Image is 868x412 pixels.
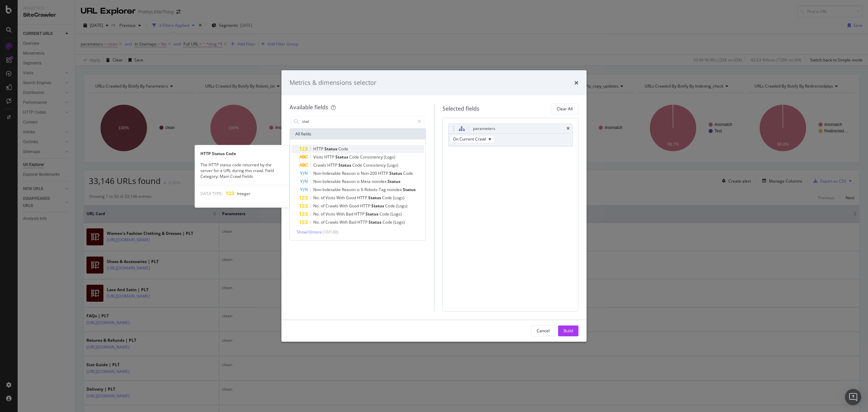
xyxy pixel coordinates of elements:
[339,219,349,225] span: With
[313,179,342,184] span: Non-Indexable
[371,203,385,209] span: Status
[393,195,405,201] span: (Logs)
[325,195,336,201] span: Visits
[574,78,578,87] div: times
[321,219,325,225] span: of
[354,211,366,217] span: HTTP
[338,162,352,168] span: Status
[567,127,570,131] div: times
[349,219,357,225] span: Bad
[313,170,342,176] span: Non-Indexable
[352,162,363,168] span: Code
[448,124,573,146] div: parameterstimesOn Current Crawl
[357,195,368,201] span: HTTP
[361,179,372,184] span: Meta
[473,125,495,132] div: parameters
[360,154,384,160] span: Consistency
[281,70,587,342] div: modal
[313,162,327,168] span: Crawls
[389,170,403,176] span: Status
[368,195,382,201] span: Status
[321,211,325,217] span: of
[324,146,338,152] span: Status
[346,211,354,217] span: Bad
[387,162,398,168] span: (Logs)
[349,203,360,209] span: Good
[290,129,426,139] div: All fields
[301,116,414,127] input: Search by field name
[335,154,349,160] span: Status
[845,389,861,405] div: Open Intercom Messenger
[313,203,321,209] span: No.
[531,325,555,336] button: Cancel
[378,170,389,176] span: HTTP
[442,105,479,113] div: Selected fields
[322,229,338,235] span: ( 10 / 130 )
[557,106,573,112] div: Clear All
[325,203,339,209] span: Crawls
[363,162,387,168] span: Consistency
[321,203,325,209] span: of
[403,187,416,192] span: Status
[357,219,369,225] span: HTTP
[336,195,346,201] span: With
[297,229,322,235] span: Show 10 more
[357,187,361,192] span: is
[313,219,321,225] span: No.
[360,203,371,209] span: HTTP
[349,154,360,160] span: Code
[324,154,335,160] span: HTTP
[369,219,382,225] span: Status
[338,146,348,152] span: Code
[393,219,405,225] span: (Logs)
[390,211,402,217] span: (Logs)
[346,195,357,201] span: Good
[325,211,336,217] span: Visits
[342,187,357,192] span: Reason
[195,151,289,156] div: HTTP Status Code
[290,104,328,111] div: Available fields
[387,187,403,192] span: noindex
[342,170,357,176] span: Reason
[313,195,321,201] span: No.
[453,136,486,142] span: On Current Crawl
[357,179,361,184] span: is
[195,162,289,179] div: The HTTP status code returned by the server for a URL during this crawl. Field Category: Main Cra...
[450,135,494,143] button: On Current Crawl
[564,328,573,334] div: Build
[290,78,376,87] div: Metrics & dimensions selector
[361,170,378,176] span: Non-200
[558,325,578,336] button: Build
[313,187,342,192] span: Non-Indexable
[357,170,361,176] span: is
[384,154,395,160] span: (Logs)
[325,219,339,225] span: Crawls
[321,195,325,201] span: of
[313,211,321,217] span: No.
[551,104,578,114] button: Clear All
[388,179,400,184] span: Status
[327,162,338,168] span: HTTP
[396,203,408,209] span: (Logs)
[336,211,346,217] span: With
[379,211,390,217] span: Code
[537,328,550,334] div: Cancel
[403,170,413,176] span: Code
[382,219,393,225] span: Code
[385,203,396,209] span: Code
[366,211,379,217] span: Status
[339,203,349,209] span: With
[313,146,324,152] span: HTTP
[361,187,387,192] span: X-Robots-Tag
[382,195,393,201] span: Code
[342,179,357,184] span: Reason
[372,179,388,184] span: noindex
[313,154,324,160] span: Visits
